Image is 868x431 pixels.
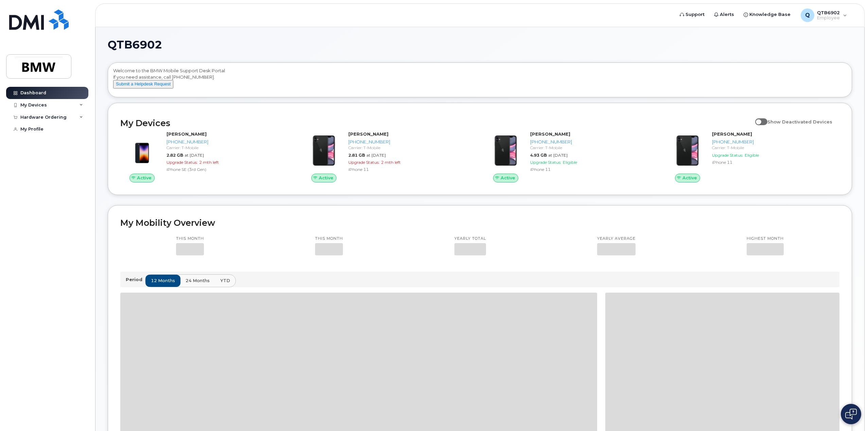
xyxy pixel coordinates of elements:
span: Upgrade Status: [348,160,380,165]
strong: [PERSON_NAME] [167,131,207,137]
span: 2.81 GB [348,153,365,158]
span: Show Deactivated Devices [767,119,832,124]
span: Eligible [745,153,759,158]
div: [PHONE_NUMBER] [712,139,837,145]
a: Active[PERSON_NAME][PHONE_NUMBER]Carrier: T-Mobile4.93 GBat [DATE]Upgrade Status:EligibleiPhone 11 [484,131,658,182]
span: Active [682,175,697,181]
img: image20231002-3703462-1angbar.jpeg [126,134,158,167]
span: Active [501,175,515,181]
div: iPhone 11 [348,166,473,172]
img: Open chat [845,409,857,419]
div: Welcome to the BMW Mobile Support Desk Portal If you need assistance, call [PHONE_NUMBER]. [113,67,847,95]
strong: [PERSON_NAME] [530,131,570,137]
span: at [DATE] [185,153,204,158]
span: 2 mth left [381,160,401,165]
p: Yearly total [454,236,486,241]
span: YTD [220,277,230,284]
h2: My Mobility Overview [120,218,839,228]
div: Carrier: T-Mobile [348,145,473,151]
div: [PHONE_NUMBER] [530,139,655,145]
div: [PHONE_NUMBER] [348,139,473,145]
div: Carrier: T-Mobile [167,145,291,151]
p: Period [126,276,145,283]
div: iPhone 11 [530,166,655,172]
div: Carrier: T-Mobile [712,145,837,151]
span: Upgrade Status: [712,153,743,158]
div: [PHONE_NUMBER] [167,139,291,145]
img: iPhone_11.jpg [489,134,522,167]
strong: [PERSON_NAME] [348,131,388,137]
span: Active [319,175,333,181]
span: QTB6902 [108,40,162,50]
button: Submit a Helpdesk Request [113,80,173,89]
img: iPhone_11.jpg [308,134,340,167]
a: Active[PERSON_NAME][PHONE_NUMBER]Carrier: T-Mobile2.82 GBat [DATE]Upgrade Status:2 mth leftiPhone... [120,131,294,182]
div: iPhone 11 [712,159,837,165]
p: This month [315,236,343,241]
span: at [DATE] [548,153,568,158]
img: iPhone_11.jpg [671,134,704,167]
div: Carrier: T-Mobile [530,145,655,151]
span: Upgrade Status: [530,160,561,165]
div: iPhone SE (3rd Gen) [167,166,291,172]
p: Highest month [747,236,784,241]
span: 24 months [186,277,210,284]
a: Submit a Helpdesk Request [113,81,173,86]
span: 4.93 GB [530,153,547,158]
strong: [PERSON_NAME] [712,131,752,137]
span: 2.82 GB [167,153,183,158]
a: Active[PERSON_NAME][PHONE_NUMBER]Carrier: T-MobileUpgrade Status:EligibleiPhone 11 [666,131,839,182]
h2: My Devices [120,118,752,128]
span: at [DATE] [366,153,386,158]
span: Eligible [563,160,577,165]
p: Yearly average [597,236,636,241]
input: Show Deactivated Devices [755,115,761,121]
a: Active[PERSON_NAME][PHONE_NUMBER]Carrier: T-Mobile2.81 GBat [DATE]Upgrade Status:2 mth leftiPhone 11 [302,131,476,182]
span: 2 mth left [199,160,219,165]
p: This month [176,236,204,241]
span: Upgrade Status: [167,160,198,165]
span: Active [137,175,152,181]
